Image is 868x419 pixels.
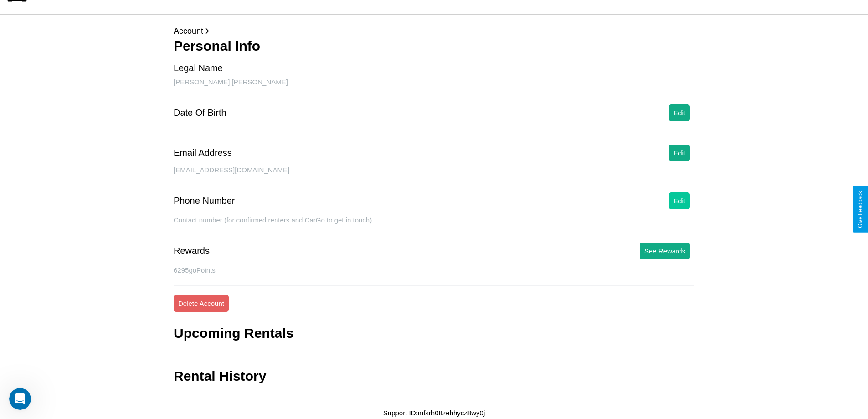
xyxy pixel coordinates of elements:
[174,24,694,38] p: Account
[669,192,690,209] button: Edit
[174,38,694,54] h3: Personal Info
[669,145,690,161] button: Edit
[174,246,210,256] div: Rewards
[174,216,694,233] div: Contact number (for confirmed renters and CarGo to get in touch).
[9,388,31,410] iframe: Intercom live chat
[174,326,293,341] h3: Upcoming Rentals
[640,243,690,259] button: See Rewards
[174,148,232,158] div: Email Address
[174,196,235,206] div: Phone Number
[174,108,226,118] div: Date Of Birth
[669,104,690,121] button: Edit
[857,191,863,228] div: Give Feedback
[174,78,694,95] div: [PERSON_NAME] [PERSON_NAME]
[174,63,223,73] div: Legal Name
[383,407,485,419] p: Support ID: mfsrh08zehhycz8wy0j
[174,295,229,312] button: Delete Account
[174,368,266,384] h3: Rental History
[174,264,694,276] p: 6295 goPoints
[174,166,694,183] div: [EMAIL_ADDRESS][DOMAIN_NAME]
